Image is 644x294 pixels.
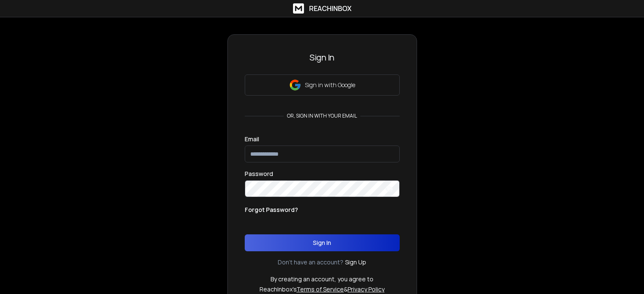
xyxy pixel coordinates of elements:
button: Sign In [245,234,400,251]
p: Forgot Password? [245,206,298,214]
p: By creating an account, you agree to [271,275,373,283]
h1: ReachInbox [309,3,351,14]
p: ReachInbox's & [260,285,384,294]
a: Sign Up [345,258,366,267]
a: Privacy Policy [348,285,384,293]
label: Password [245,171,273,177]
p: or, sign in with your email [284,113,360,119]
a: Terms of Service [296,285,344,293]
p: Sign in with Google [305,81,355,89]
a: ReachInbox [293,3,351,14]
p: Don't have an account? [278,258,343,267]
h3: Sign In [245,52,400,63]
label: Email [245,136,259,142]
button: Sign in with Google [245,74,400,96]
